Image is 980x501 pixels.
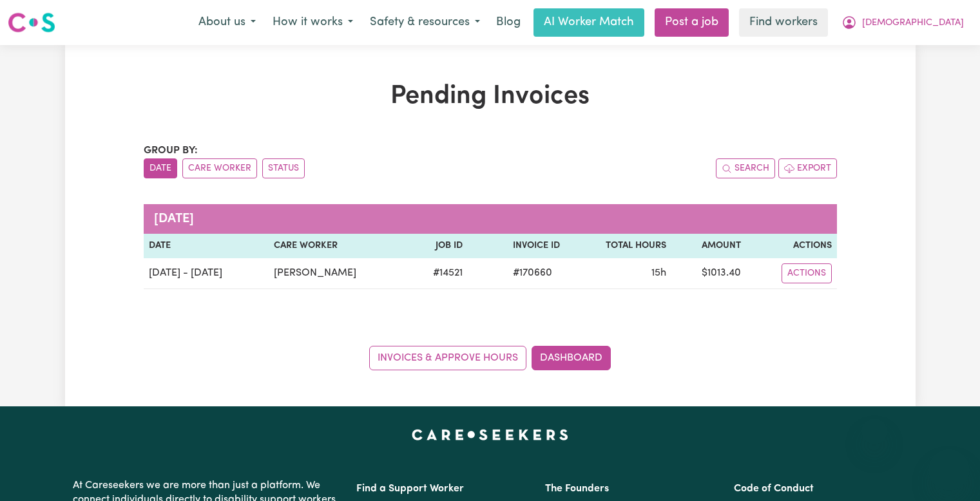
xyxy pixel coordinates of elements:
[468,234,565,258] th: Invoice ID
[356,484,464,494] a: Find a Support Worker
[671,234,745,258] th: Amount
[144,234,269,258] th: Date
[144,204,837,234] caption: [DATE]
[782,263,832,283] button: Actions
[533,8,644,37] a: AI Worker Match
[8,11,55,34] img: Careseekers logo
[144,146,198,156] span: Group by:
[412,430,568,440] a: Careseekers home page
[488,8,528,37] a: Blog
[144,158,177,178] button: sort invoices by date
[144,258,269,289] td: [DATE] - [DATE]
[182,158,257,178] button: sort invoices by care worker
[739,8,828,37] a: Find workers
[269,258,408,289] td: [PERSON_NAME]
[655,8,729,37] a: Post a job
[565,234,671,258] th: Total Hours
[408,258,468,289] td: # 14521
[833,9,972,36] button: My Account
[928,449,970,491] iframe: Button to launch messaging window
[716,158,775,178] button: Search
[651,268,666,278] span: 15 hours
[264,9,361,36] button: How it works
[778,158,837,178] button: Export
[190,9,264,36] button: About us
[862,16,964,30] span: [DEMOGRAPHIC_DATA]
[545,484,609,494] a: The Founders
[8,8,55,37] a: Careseekers logo
[262,158,305,178] button: sort invoices by paid status
[671,258,745,289] td: $ 1013.40
[269,234,408,258] th: Care Worker
[746,234,837,258] th: Actions
[532,346,611,370] a: Dashboard
[861,419,887,444] iframe: Close message
[408,234,468,258] th: Job ID
[144,81,837,112] h1: Pending Invoices
[369,346,526,370] a: Invoices & Approve Hours
[361,9,488,36] button: Safety & resources
[734,484,814,494] a: Code of Conduct
[505,265,560,281] span: # 170660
